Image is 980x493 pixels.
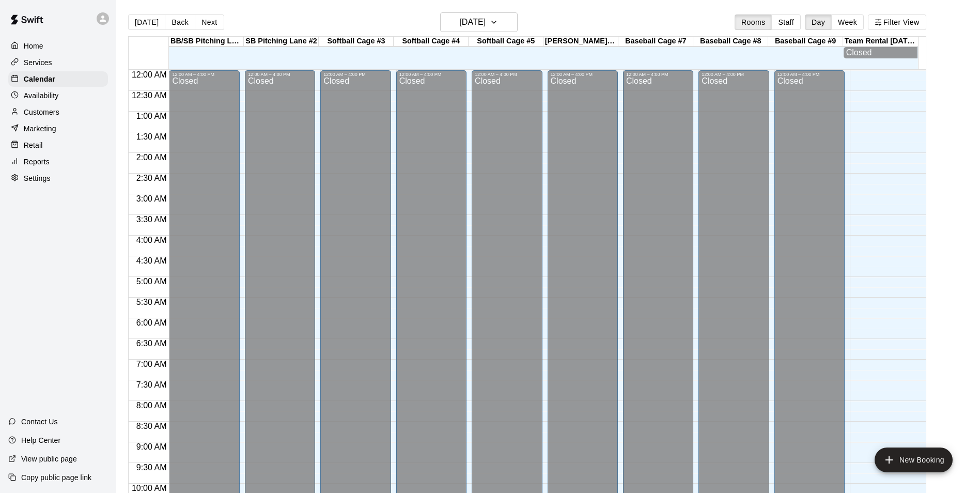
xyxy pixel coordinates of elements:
div: SB Pitching Lane #2 [244,37,319,47]
button: Week [831,14,864,30]
span: 8:30 AM [134,422,169,430]
button: Back [165,14,195,30]
span: 12:00 AM [129,70,169,79]
div: 12:00 AM – 4:00 PM [323,72,387,77]
p: Availability [24,90,59,101]
div: [PERSON_NAME] #6 [543,37,618,47]
div: 12:00 AM – 4:00 PM [475,72,539,77]
a: Home [8,38,108,54]
p: Services [24,57,52,68]
div: Softball Cage #5 [469,37,543,47]
div: Softball Cage #4 [394,37,469,47]
div: Baseball Cage #9 [768,37,843,47]
button: Rooms [735,14,772,30]
div: Baseball Cage #7 [618,37,693,47]
p: Help Center [21,435,60,445]
button: Filter View [868,14,926,30]
span: 2:00 AM [134,153,169,162]
div: Team Rental [DATE] Special (2 Hours) [843,37,918,47]
h6: [DATE] [459,15,486,29]
div: BB/SB Pitching Lane #1 [169,37,244,47]
p: View public page [21,454,77,464]
p: Customers [24,107,59,117]
button: [DATE] [128,14,165,30]
span: 7:00 AM [134,360,169,368]
span: 3:30 AM [134,215,169,224]
span: 9:00 AM [134,442,169,451]
div: 12:00 AM – 4:00 PM [626,72,690,77]
a: Availability [8,88,108,103]
a: Settings [8,171,108,186]
span: 1:30 AM [134,132,169,141]
div: 12:00 AM – 4:00 PM [248,72,312,77]
div: Softball Cage #3 [319,37,394,47]
p: Copy public page link [21,472,91,483]
div: 12:00 AM – 4:00 PM [551,72,615,77]
span: 3:00 AM [134,194,169,203]
div: 12:00 AM – 4:00 PM [777,72,842,77]
button: [DATE] [440,12,518,32]
span: 9:30 AM [134,463,169,472]
a: Customers [8,104,108,120]
p: Retail [24,140,43,150]
a: Services [8,55,108,70]
p: Settings [24,173,51,183]
span: 5:30 AM [134,298,169,306]
span: 12:30 AM [129,91,169,100]
button: add [875,448,953,472]
span: 4:00 AM [134,236,169,244]
p: Home [24,41,43,51]
span: 7:30 AM [134,380,169,389]
span: 6:00 AM [134,318,169,327]
p: Reports [24,157,50,167]
div: 12:00 AM – 4:00 PM [172,72,236,77]
button: Day [805,14,832,30]
span: 6:30 AM [134,339,169,348]
p: Contact Us [21,417,58,427]
span: 4:30 AM [134,256,169,265]
span: 5:00 AM [134,277,169,286]
a: Calendar [8,71,108,87]
a: Retail [8,137,108,153]
p: Marketing [24,124,56,134]
p: Calendar [24,74,55,84]
div: 12:00 AM – 4:00 PM [702,72,766,77]
div: Closed [846,48,915,57]
span: 8:00 AM [134,401,169,410]
div: 12:00 AM – 4:00 PM [399,72,463,77]
a: Marketing [8,121,108,136]
div: Baseball Cage #8 [693,37,768,47]
button: Staff [771,14,801,30]
span: 2:30 AM [134,174,169,182]
span: 1:00 AM [134,112,169,120]
span: 10:00 AM [129,484,169,492]
button: Next [195,14,224,30]
a: Reports [8,154,108,170]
